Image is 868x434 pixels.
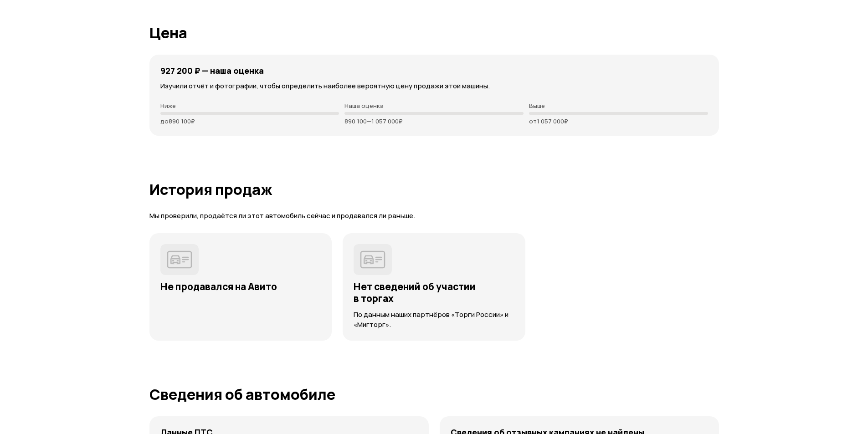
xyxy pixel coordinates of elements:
h4: 927 200 ₽ — наша оценка [160,66,264,76]
p: 890 100 — 1 057 000 ₽ [344,117,524,125]
h3: Не продавался на Авито [160,281,321,292]
h3: Нет сведений об участии в торгах [354,281,514,304]
h1: Сведения об автомобиле [149,386,719,403]
p: Ниже [160,102,339,109]
p: Наша оценка [344,102,524,109]
p: Изучили отчёт и фотографии, чтобы определить наиболее вероятную цену продажи этой машины. [160,81,708,91]
p: Выше [529,102,708,109]
h1: Цена [149,25,719,41]
p: от 1 057 000 ₽ [529,117,708,125]
h1: История продаж [149,181,719,198]
p: Мы проверили, продаётся ли этот автомобиль сейчас и продавался ли раньше. [149,211,719,221]
p: до 890 100 ₽ [160,117,339,125]
p: По данным наших партнёров «Торги России» и «Мигторг». [354,310,514,330]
